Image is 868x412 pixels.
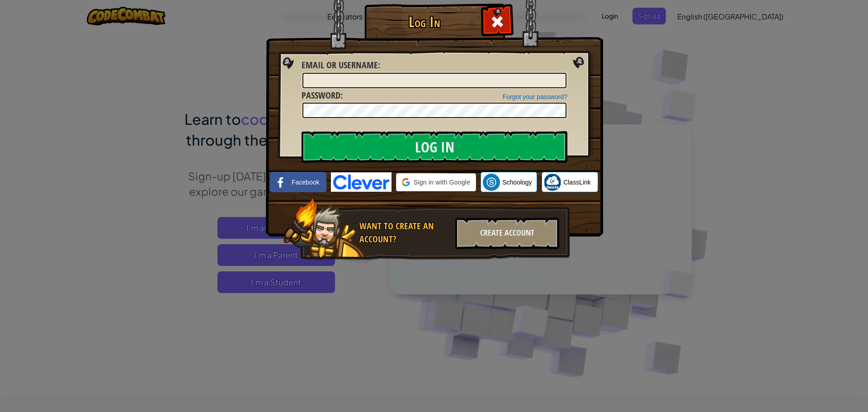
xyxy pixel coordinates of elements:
span: Email or Username [302,59,378,71]
input: Log In [302,131,567,163]
img: clever-logo-blue.png [331,172,392,192]
a: Forgot your password? [503,93,567,100]
span: Password [302,89,340,101]
label: : [302,59,380,72]
span: ClassLink [563,178,591,187]
img: schoology.png [483,174,500,191]
img: classlink-logo-small.png [544,174,561,191]
h1: Log In [367,14,482,30]
div: Sign in with Google [396,173,476,191]
div: Want to create an account? [359,220,450,246]
img: facebook_small.png [272,174,289,191]
span: Sign in with Google [414,178,470,187]
label: : [302,89,343,102]
span: Schoology [502,178,532,187]
span: Facebook [292,178,319,187]
div: Create Account [455,218,559,249]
